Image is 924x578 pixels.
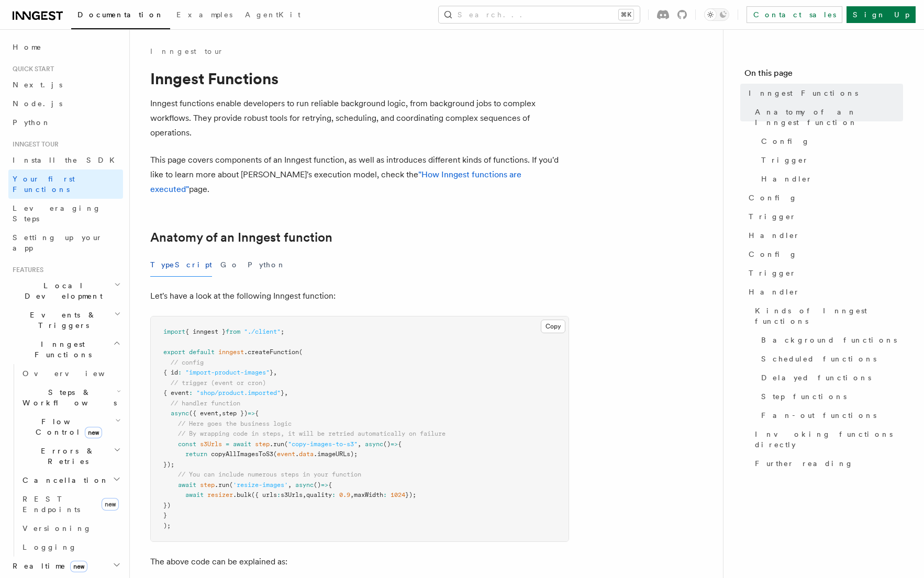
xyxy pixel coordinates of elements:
span: s3Urls [200,440,222,448]
a: Config [757,132,903,151]
a: Kinds of Inngest functions [751,301,903,331]
span: Background functions [761,335,897,345]
span: Trigger [749,268,796,278]
span: .run [215,481,229,489]
span: // By wrapping code in steps, it will be retried automatically on failure [178,430,446,437]
a: Documentation [71,3,170,29]
span: Local Development [8,280,114,301]
a: Python [8,113,123,132]
a: Invoking functions directly [751,425,903,454]
span: Overview [23,369,130,378]
span: : [277,491,281,498]
span: Steps & Workflows [18,387,117,408]
a: Examples [170,3,239,28]
button: Flow Controlnew [18,412,123,441]
button: Go [220,253,239,277]
span: Trigger [749,211,796,222]
span: "shop/product.imported" [196,389,281,396]
span: : [383,491,387,498]
span: copyAllImagesToS3 [211,450,273,458]
p: The above code can be explained as: [150,554,569,569]
span: Inngest Functions [749,88,858,98]
span: // You can include numerous steps in your function [178,471,361,478]
span: => [391,440,398,448]
span: REST Endpoints [23,495,80,514]
button: Realtimenew [8,557,123,575]
a: Home [8,38,123,56]
span: new [85,427,102,438]
a: Handler [757,169,903,188]
span: .run [270,440,284,448]
span: Versioning [23,524,92,532]
span: data [299,450,314,458]
a: Contact sales [747,6,842,23]
span: Trigger [761,155,809,165]
span: , [284,389,288,396]
span: () [383,440,391,448]
span: Documentation [77,10,164,19]
span: ({ event [189,410,218,417]
span: Home [13,42,42,52]
p: Let's have a look at the following Inngest function: [150,289,569,303]
span: }); [163,461,174,468]
span: event [277,450,295,458]
span: Realtime [8,561,87,571]
button: Local Development [8,276,123,305]
span: default [189,348,215,356]
a: Trigger [757,151,903,169]
span: { id [163,369,178,376]
span: new [102,498,119,511]
span: Scheduled functions [761,354,876,364]
span: 1024 [391,491,405,498]
span: Cancellation [18,475,109,485]
kbd: ⌘K [619,9,633,20]
button: Steps & Workflows [18,383,123,412]
span: 0.9 [339,491,350,498]
span: Config [761,136,810,146]
span: ( [299,348,303,356]
a: Background functions [757,331,903,349]
span: = [226,440,229,448]
span: async [295,481,314,489]
span: "./client" [244,328,281,335]
a: Delayed functions [757,368,903,387]
span: Fan-out functions [761,410,876,421]
button: Events & Triggers [8,305,123,335]
span: , [218,410,222,417]
span: // handler function [171,400,240,407]
span: Features [8,266,43,274]
a: Logging [18,538,123,557]
a: Fan-out functions [757,406,903,425]
span: Errors & Retries [18,446,114,467]
span: from [226,328,240,335]
span: resizer [207,491,233,498]
span: async [171,410,189,417]
span: await [233,440,251,448]
a: Next.js [8,75,123,94]
div: Inngest Functions [8,364,123,557]
span: step [200,481,215,489]
h1: Inngest Functions [150,69,569,88]
span: Setting up your app [13,233,103,252]
span: , [288,481,292,489]
span: => [248,410,255,417]
span: return [185,450,207,458]
h4: On this page [744,67,903,84]
span: step [255,440,270,448]
span: const [178,440,196,448]
span: "import-product-images" [185,369,270,376]
a: Further reading [751,454,903,473]
span: Events & Triggers [8,310,114,331]
a: Step functions [757,387,903,406]
span: Examples [176,10,232,19]
span: Delayed functions [761,372,871,383]
a: Handler [744,226,903,245]
span: quality [306,491,332,498]
span: Further reading [755,458,853,469]
span: } [281,389,284,396]
span: "copy-images-to-s3" [288,440,358,448]
a: Anatomy of an Inngest function [751,103,903,132]
span: ( [273,450,277,458]
span: }) [163,502,171,509]
span: inngest [218,348,244,356]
